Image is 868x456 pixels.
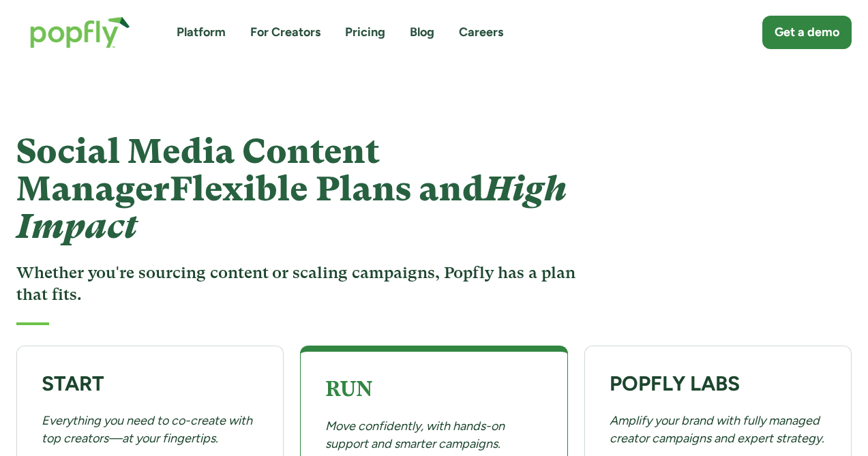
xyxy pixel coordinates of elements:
a: home [16,3,144,62]
a: Pricing [345,24,385,41]
h3: Whether you're sourcing content or scaling campaigns, Popfly has a plan that fits. [16,262,582,306]
strong: START [42,371,104,396]
em: Move confidently, with hands-on support and smarter campaigns. [325,419,505,451]
strong: POPFLY LABS [610,371,740,396]
em: Amplify your brand with fully managed creator campaigns and expert strategy. [610,413,824,445]
em: Everything you need to co-create with top creators—at your fingertips. [42,413,252,445]
a: Get a demo [762,16,852,49]
span: Flexible Plans and [16,169,567,246]
strong: RUN [325,377,372,401]
a: Blog [410,24,434,41]
em: High Impact [16,169,567,246]
a: For Creators [250,24,320,41]
div: Get a demo [775,24,839,41]
a: Platform [177,24,226,41]
a: Careers [459,24,503,41]
h1: Social Media Content Manager [16,133,582,245]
